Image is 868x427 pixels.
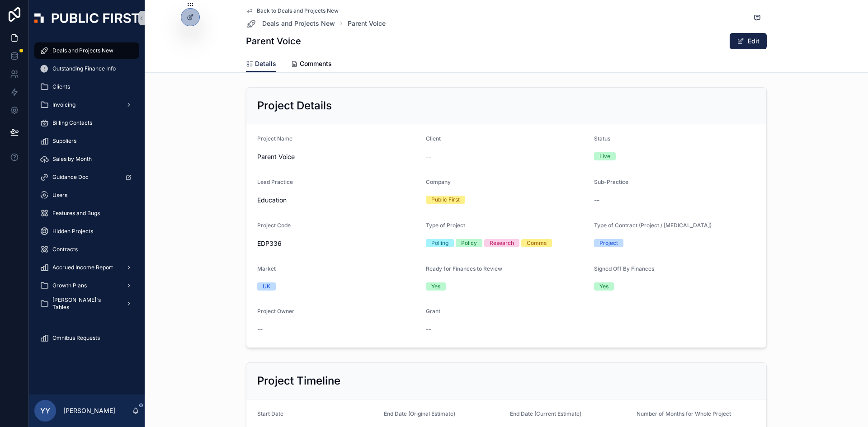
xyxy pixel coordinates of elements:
[431,239,448,247] div: Polling
[34,115,139,131] a: Billing Contacts
[34,151,139,167] a: Sales by Month
[257,239,419,248] span: EDP336
[257,222,291,229] span: Project Code
[431,196,460,204] div: Public First
[34,296,139,312] a: [PERSON_NAME]'s Tables
[300,59,332,68] span: Comments
[384,410,455,417] span: End Date (Original Estimate)
[426,325,431,334] span: --
[257,265,276,272] span: Market
[34,13,139,23] img: App logo
[257,325,263,334] span: --
[52,47,113,54] span: Deals and Projects New
[52,174,89,181] span: Guidance Doc
[426,152,431,161] span: --
[637,410,731,417] span: Number of Months for Whole Project
[63,406,115,415] p: [PERSON_NAME]
[34,241,139,258] a: Contracts
[34,97,139,113] a: Invoicing
[594,135,610,142] span: Status
[52,296,118,311] span: [PERSON_NAME]'s Tables
[257,410,283,417] span: Start Date
[594,196,599,205] span: --
[490,239,514,247] div: Research
[510,410,581,417] span: End Date (Current Estimate)
[52,192,67,199] span: Users
[34,277,139,294] a: Growth Plans
[52,246,78,253] span: Contracts
[461,239,477,247] div: Policy
[426,178,451,185] span: Company
[246,7,339,14] a: Back to Deals and Projects New
[348,19,386,28] a: Parent Voice
[431,282,440,291] div: Yes
[426,265,502,272] span: Ready for Finances to Review
[52,264,113,271] span: Accrued Income Report
[52,65,116,72] span: Outstanding Finance Info
[255,59,276,68] span: Details
[594,222,712,229] span: Type of Contract (Project / [MEDICAL_DATA])
[34,61,139,77] a: Outstanding Finance Info
[262,19,335,28] span: Deals and Projects New
[40,405,50,416] span: YY
[34,169,139,185] a: Guidance Doc
[52,119,92,127] span: Billing Contacts
[426,308,440,314] span: Grant
[599,282,609,291] div: Yes
[34,223,139,239] a: Hidden Projects
[34,42,139,59] a: Deals and Projects New
[52,155,92,163] span: Sales by Month
[257,99,332,113] h2: Project Details
[34,79,139,95] a: Clients
[426,222,465,229] span: Type of Project
[599,152,610,160] div: Live
[246,56,276,73] a: Details
[34,133,139,149] a: Suppliers
[34,187,139,203] a: Users
[52,282,87,289] span: Growth Plans
[594,265,654,272] span: Signed Off By Finances
[291,56,332,74] a: Comments
[52,83,70,90] span: Clients
[257,196,287,205] span: Education
[257,178,293,185] span: Lead Practice
[29,36,145,358] div: scrollable content
[246,35,301,47] h1: Parent Voice
[257,152,419,161] span: Parent Voice
[730,33,767,49] button: Edit
[426,135,441,142] span: Client
[246,18,335,29] a: Deals and Projects New
[34,205,139,221] a: Features and Bugs
[263,282,270,291] div: UK
[34,330,139,346] a: Omnibus Requests
[257,308,294,314] span: Project Owner
[594,178,628,185] span: Sub-Practice
[257,374,340,388] h2: Project Timeline
[599,239,618,247] div: Project
[52,101,75,108] span: Invoicing
[257,135,292,142] span: Project Name
[52,210,100,217] span: Features and Bugs
[257,7,339,14] span: Back to Deals and Projects New
[52,228,93,235] span: Hidden Projects
[52,137,76,145] span: Suppliers
[34,259,139,276] a: Accrued Income Report
[52,334,100,342] span: Omnibus Requests
[527,239,547,247] div: Comms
